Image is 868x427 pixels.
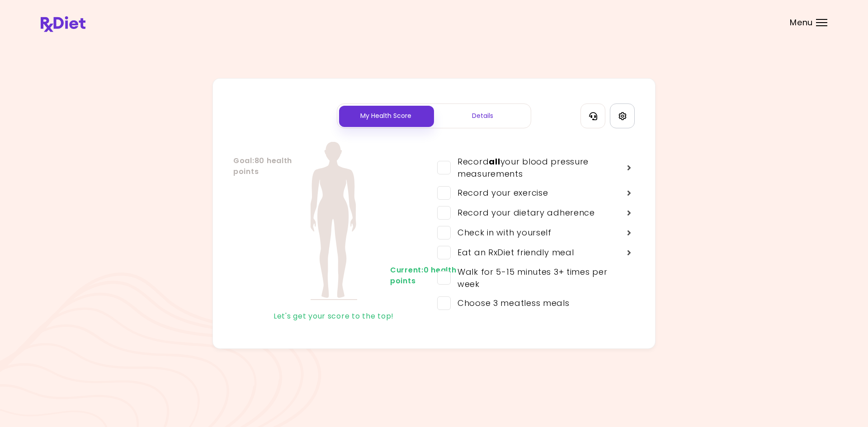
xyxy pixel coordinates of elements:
[451,226,552,239] div: Check in with yourself
[451,206,595,219] div: Record your dietary adherence
[390,265,426,286] div: Current : 0 health points
[233,309,434,324] div: Let's get your score to the top!
[790,19,813,27] span: Menu
[451,297,570,309] div: Choose 3 meatless meals
[41,16,85,32] img: RxDiet
[610,103,635,128] a: Settings
[337,104,434,128] div: My Health Score
[451,155,623,180] div: Record your blood pressure measurements
[434,104,531,128] div: Details
[233,155,269,177] div: Goal : 80 health points
[451,187,548,199] div: Record your exercise
[451,246,574,258] div: Eat an RxDiet friendly meal
[489,156,500,167] strong: all
[580,103,605,128] button: Contact Information
[451,266,623,290] div: Walk for 5-15 minutes 3+ times per week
